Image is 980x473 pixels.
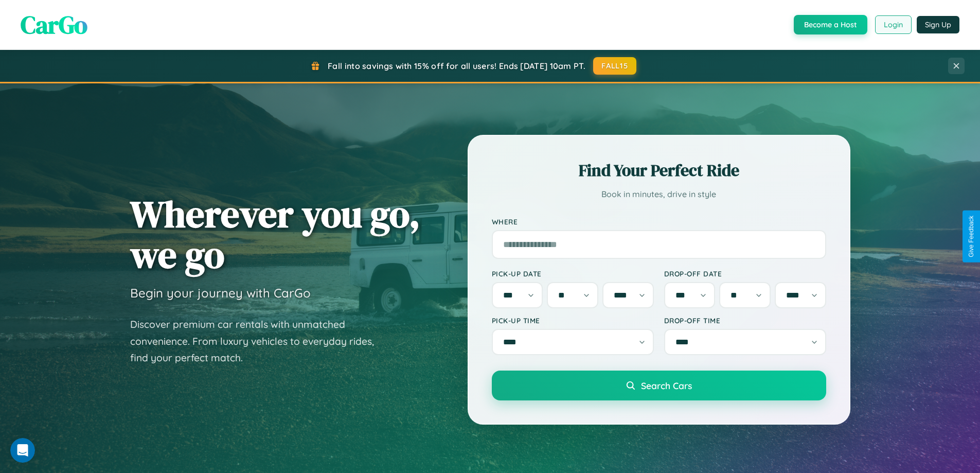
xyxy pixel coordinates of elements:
h2: Find Your Perfect Ride [492,159,826,182]
div: Give Feedback [968,216,975,257]
iframe: Intercom live chat [10,438,35,463]
label: Pick-up Time [492,316,654,325]
span: Search Cars [641,380,692,391]
button: Search Cars [492,371,826,400]
button: Become a Host [794,15,867,34]
label: Where [492,217,826,226]
label: Pick-up Date [492,269,654,278]
p: Discover premium car rentals with unmatched convenience. From luxury vehicles to everyday rides, ... [130,316,387,366]
button: Sign Up [917,16,959,33]
label: Drop-off Time [664,316,826,325]
span: Fall into savings with 15% off for all users! Ends [DATE] 10am PT. [328,61,585,71]
button: Login [875,15,912,34]
span: CarGo [21,8,87,42]
h1: Wherever you go, we go [130,194,420,275]
h3: Begin your journey with CarGo [130,285,311,301]
label: Drop-off Date [664,269,826,278]
button: FALL15 [593,57,636,75]
p: Book in minutes, drive in style [492,187,826,202]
